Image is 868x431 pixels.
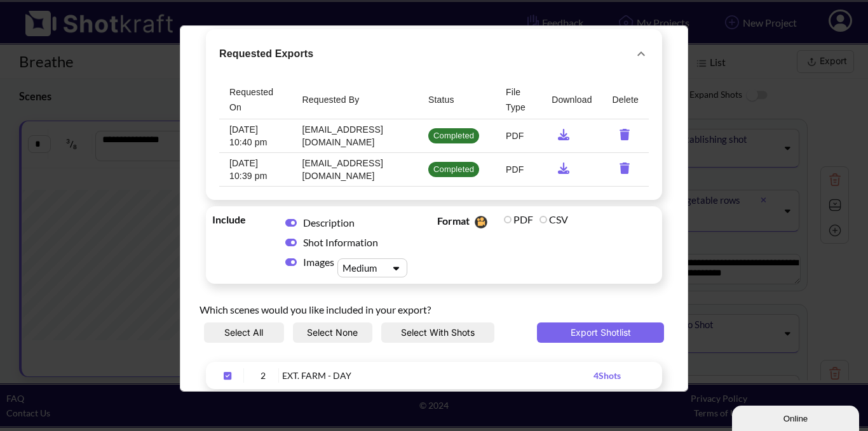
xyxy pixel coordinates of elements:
[496,153,541,187] td: PDF
[293,322,373,343] button: Select None
[292,153,418,187] td: [EMAIL_ADDRESS][DOMAIN_NAME]
[219,45,313,63] h6: Requested Exports
[212,213,276,226] span: Include
[303,216,355,229] span: Description
[303,255,337,269] span: Images
[496,81,541,119] th: File Type
[219,119,292,153] td: [DATE] 10:40 pm
[537,322,664,343] button: Export Shotlist
[496,119,541,153] td: PDF
[219,153,292,187] td: [DATE] 10:39 pm
[292,119,418,153] td: [EMAIL_ADDRESS][DOMAIN_NAME]
[247,368,279,383] div: 2
[219,81,292,119] th: Requested On
[428,130,479,140] span: 100% Complete
[541,81,602,119] th: Download
[204,322,284,343] button: Select All
[303,236,378,248] span: Shot Information
[437,213,501,232] span: Format
[418,81,496,119] th: Status
[504,213,533,225] label: PDF
[282,368,593,383] div: EXT. FARM - DAY
[539,213,568,225] label: CSV
[381,322,494,343] button: Select With Shots
[593,370,621,381] span: 4 Shots
[732,403,862,431] iframe: chat widget
[428,164,479,174] span: 100% Complete
[209,32,659,76] button: Requested Exports
[428,130,479,142] span: Completed
[471,213,489,232] img: Camera Icon
[180,25,688,392] div: Upload Script
[292,81,418,119] th: Requested By
[602,81,649,119] th: Delete
[428,164,479,176] span: Completed
[200,290,668,322] div: Which scenes would you like included in your export?
[219,81,649,187] table: requested-exports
